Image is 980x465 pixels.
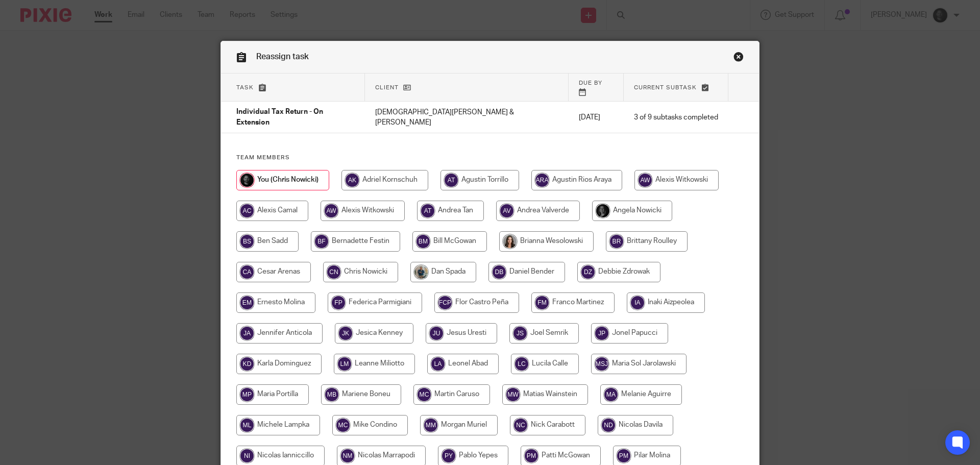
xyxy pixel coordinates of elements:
p: [DEMOGRAPHIC_DATA][PERSON_NAME] & [PERSON_NAME] [375,107,558,128]
p: [DATE] [579,112,614,123]
h4: Team members [236,154,744,162]
td: 3 of 9 subtasks completed [624,102,728,133]
span: Current subtask [634,85,697,90]
span: Client [375,85,399,90]
a: Close this dialog window [733,52,744,65]
span: Individual Tax Return - On Extension [236,109,323,127]
span: Task [236,85,254,90]
span: Due by [579,80,602,86]
span: Reassign task [256,53,309,61]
